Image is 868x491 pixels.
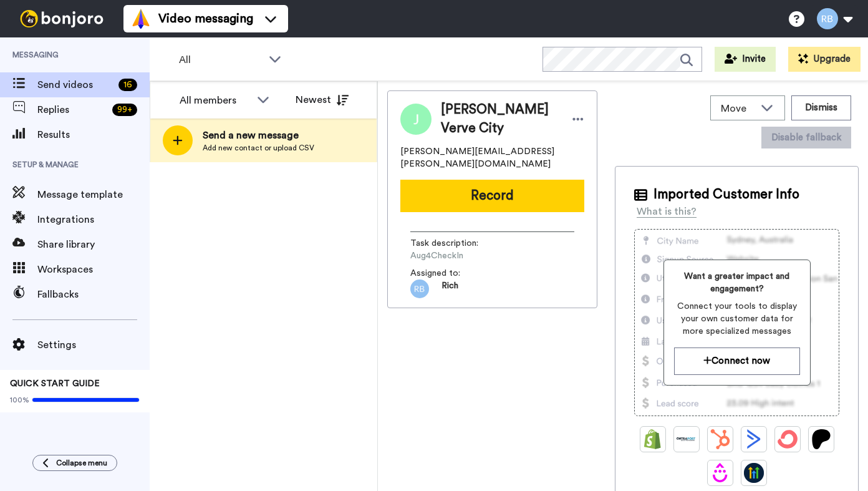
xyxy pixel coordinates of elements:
[286,87,358,112] button: Newest
[37,77,113,92] span: Send videos
[788,47,861,72] button: Upgrade
[674,300,800,338] span: Connect your tools to display your own customer data for more specialized messages
[37,262,150,277] span: Workspaces
[710,463,730,483] img: Drip
[721,101,755,116] span: Move
[37,187,150,202] span: Message template
[37,287,150,302] span: Fallbacks
[400,145,584,170] span: [PERSON_NAME][EMAIL_ADDRESS][PERSON_NAME][DOMAIN_NAME]
[203,128,314,143] span: Send a new message
[118,79,137,91] div: 16
[410,237,498,250] span: Task description :
[32,455,117,471] button: Collapse menu
[744,429,764,449] img: ActiveCampaign
[715,47,776,72] button: Invite
[410,267,498,280] span: Assigned to:
[710,429,730,449] img: Hubspot
[653,185,799,204] span: Imported Customer Info
[761,127,851,148] button: Disable fallback
[674,270,800,295] span: Want a greater impact and engagement?
[674,348,800,374] button: Connect now
[400,180,584,212] button: Record
[37,212,150,227] span: Integrations
[203,143,314,153] span: Add new contact or upload CSV
[37,127,150,142] span: Results
[15,10,109,27] img: bj-logo-header-white.svg
[131,9,151,29] img: vm-color.svg
[637,204,697,219] div: What is this?
[158,10,253,27] span: Video messaging
[643,429,663,449] img: Shopify
[791,95,851,120] button: Dismiss
[677,429,697,449] img: Ontraport
[112,104,137,116] div: 99 +
[56,458,107,468] span: Collapse menu
[400,104,432,135] img: Image of Julie Verve City
[410,280,429,298] img: 411e1f0c-1e7e-4318-987b-5dd76753791f.png
[441,280,458,298] span: Rich
[179,52,263,67] span: All
[37,102,107,117] span: Replies
[441,100,559,138] span: [PERSON_NAME] Verve City
[180,93,251,108] div: All members
[10,379,100,388] span: QUICK START GUIDE
[744,463,764,483] img: GoHighLevel
[410,250,529,262] span: Aug4CheckIn
[811,429,831,449] img: Patreon
[37,338,150,352] span: Settings
[10,395,29,405] span: 100%
[37,237,150,252] span: Share library
[778,429,798,449] img: ConvertKit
